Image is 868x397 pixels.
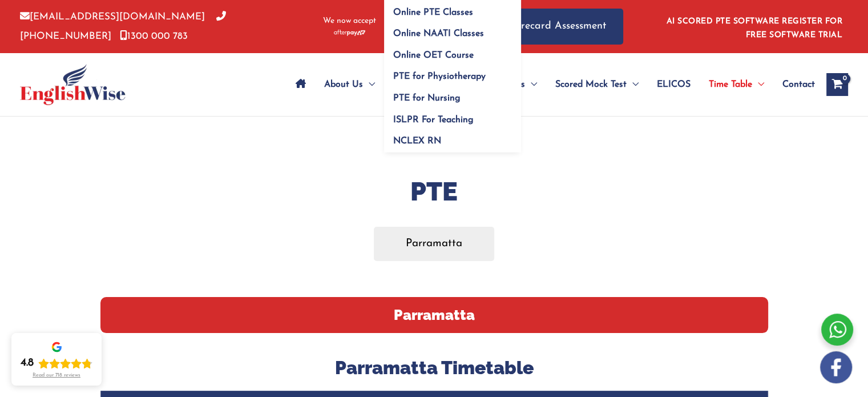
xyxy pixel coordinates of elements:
[363,65,375,105] span: Menu Toggle
[384,83,521,105] a: PTE for Nursing
[657,65,691,105] span: ELICOS
[334,30,365,36] img: Afterpay-Logo
[752,65,764,105] span: Menu Toggle
[393,94,461,103] span: PTE for Nursing
[100,297,768,333] h2: Parramatta
[384,105,521,127] a: ISLPR For Teaching
[648,65,700,105] a: ELICOS
[627,65,639,105] span: Menu Toggle
[384,126,521,153] a: NCLEX RN
[100,356,768,380] h3: Parramatta Timetable
[660,8,848,45] aside: Header Widget 1
[384,41,521,62] a: Online OET Course
[20,64,126,105] img: cropped-ew-logo
[384,62,521,84] a: PTE for Physiotherapy
[20,12,205,22] a: [EMAIL_ADDRESS][DOMAIN_NAME]
[374,227,494,260] a: Parramatta
[393,137,441,146] span: NCLEX RN
[33,372,80,379] div: Read our 718 reviews
[100,174,768,210] h1: PTE
[773,65,815,105] a: Contact
[826,73,848,96] a: View Shopping Cart, empty
[120,31,188,41] a: 1300 000 783
[700,65,773,105] a: Time TableMenu Toggle
[782,65,815,105] span: Contact
[525,65,537,105] span: Menu Toggle
[555,65,627,105] span: Scored Mock Test
[393,29,484,38] span: Online NAATI Classes
[393,51,474,60] span: Online OET Course
[709,65,752,105] span: Time Table
[286,65,815,105] nav: Site Navigation: Main Menu
[820,351,852,383] img: white-facebook.png
[546,65,648,105] a: Scored Mock TestMenu Toggle
[20,12,226,41] a: [PHONE_NUMBER]
[315,65,384,105] a: About UsMenu Toggle
[667,17,843,39] a: AI SCORED PTE SOFTWARE REGISTER FOR FREE SOFTWARE TRIAL
[21,356,92,370] div: Rating: 4.8 out of 5
[323,15,376,27] span: We now accept
[384,19,521,41] a: Online NAATI Classes
[324,65,363,105] span: About Us
[393,7,473,17] span: Online PTE Classes
[21,356,34,370] div: 4.8
[393,115,474,124] span: ISLPR For Teaching
[393,72,486,81] span: PTE for Physiotherapy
